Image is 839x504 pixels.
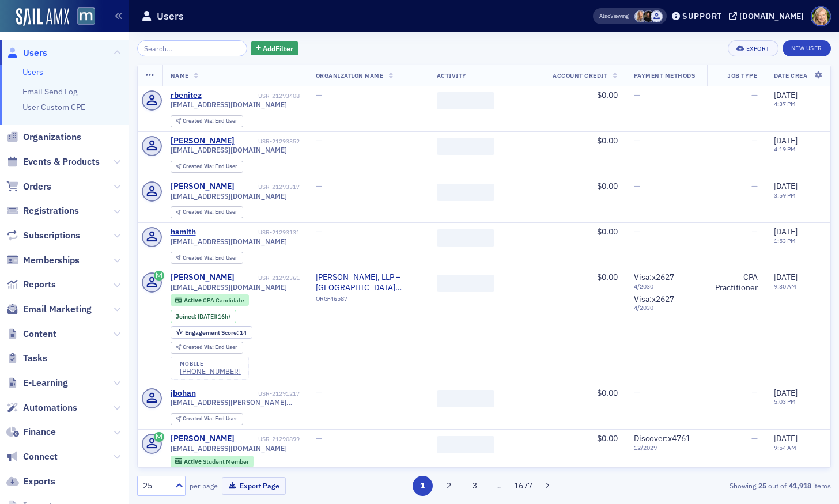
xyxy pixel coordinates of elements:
[774,444,796,452] time: 9:54 AM
[171,388,196,399] div: jbohan
[184,296,203,304] span: Active
[171,146,287,154] span: [EMAIL_ADDRESS][DOMAIN_NAME]
[6,131,81,143] a: Organizations
[171,342,243,354] div: Created Via: End User
[23,180,51,193] span: Orders
[6,328,56,340] a: Content
[634,433,690,444] span: Discover : x4761
[203,457,249,465] span: Student Member
[175,297,244,304] a: Active CPA Candidate
[491,480,507,491] span: …
[316,90,322,100] span: —
[236,138,300,145] div: USR-21293352
[6,475,55,488] a: Exports
[437,71,467,79] span: Activity
[171,136,235,146] div: [PERSON_NAME]
[183,415,215,422] span: Created Via :
[236,435,300,443] div: USR-21290899
[316,135,322,146] span: —
[682,11,722,21] div: Support
[413,476,433,496] button: 1
[23,229,80,242] span: Subscriptions
[774,191,796,199] time: 3:59 PM
[774,397,796,406] time: 5:03 PM
[729,12,808,20] button: [DOMAIN_NAME]
[183,254,215,262] span: Created Via :
[651,10,663,22] span: Justin Chase
[599,12,629,20] span: Viewing
[634,135,640,146] span: —
[437,275,494,292] span: ‌
[6,426,56,438] a: Finance
[634,181,640,191] span: —
[251,41,298,56] button: AddFilter
[23,278,56,291] span: Reports
[597,226,618,237] span: $0.00
[597,90,618,100] span: $0.00
[787,480,813,491] strong: 41,918
[171,294,250,306] div: Active: Active: CPA Candidate
[774,226,798,237] span: [DATE]
[751,135,758,146] span: —
[23,47,47,59] span: Users
[185,329,247,336] div: 14
[6,278,56,291] a: Reports
[171,252,243,264] div: Created Via: End User
[6,352,47,365] a: Tasks
[183,117,215,124] span: Created Via :
[183,343,215,351] span: Created Via :
[171,192,287,200] span: [EMAIL_ADDRESS][DOMAIN_NAME]
[171,444,287,453] span: [EMAIL_ADDRESS][DOMAIN_NAME]
[634,294,674,304] span: Visa : x2627
[597,272,618,282] span: $0.00
[198,313,230,320] div: (16h)
[222,477,286,495] button: Export Page
[183,344,237,351] div: End User
[171,326,252,339] div: Engagement Score: 14
[23,377,68,389] span: E-Learning
[22,102,85,112] a: User Custom CPE
[634,304,699,312] span: 4 / 2030
[23,131,81,143] span: Organizations
[22,86,77,97] a: Email Send Log
[316,181,322,191] span: —
[774,282,796,290] time: 9:30 AM
[171,90,202,101] a: rbenitez
[183,162,215,170] span: Created Via :
[774,237,796,245] time: 1:53 PM
[16,8,69,26] img: SailAMX
[316,71,384,79] span: Organization Name
[316,388,322,398] span: —
[774,272,798,282] span: [DATE]
[316,272,421,293] a: [PERSON_NAME], LLP – [GEOGRAPHIC_DATA] ([GEOGRAPHIC_DATA], [GEOGRAPHIC_DATA])
[439,476,459,496] button: 2
[23,254,80,267] span: Memberships
[634,90,640,100] span: —
[783,40,831,56] a: New User
[176,313,198,320] span: Joined :
[190,480,218,491] label: per page
[634,71,696,79] span: Payment Methods
[553,71,607,79] span: Account Credit
[23,426,56,438] span: Finance
[751,433,758,444] span: —
[23,156,100,168] span: Events & Products
[6,401,77,414] a: Automations
[774,181,798,191] span: [DATE]
[597,135,618,146] span: $0.00
[751,181,758,191] span: —
[756,480,768,491] strong: 25
[171,272,235,283] div: [PERSON_NAME]
[643,10,655,22] span: Lauren McDonough
[437,390,494,407] span: ‌
[143,480,168,492] div: 25
[634,444,699,452] span: 12 / 2029
[23,328,56,340] span: Content
[6,229,80,242] a: Subscriptions
[751,388,758,398] span: —
[171,115,243,127] div: Created Via: End User
[171,434,235,444] a: [PERSON_NAME]
[728,40,778,56] button: Export
[171,456,254,467] div: Active: Active: Student Member
[171,181,235,192] a: [PERSON_NAME]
